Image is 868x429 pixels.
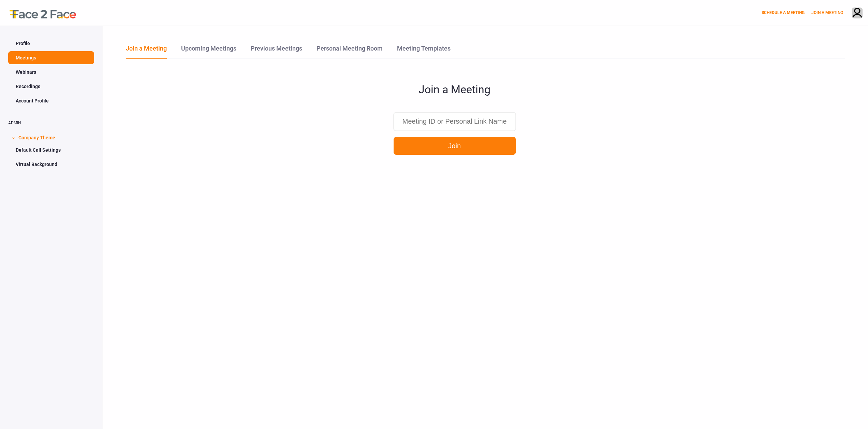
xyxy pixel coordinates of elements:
a: Meetings [8,51,94,64]
a: Upcoming Meetings [181,44,237,58]
a: Recordings [8,80,94,93]
button: Join [393,137,516,155]
a: Default Call Settings [8,143,94,156]
a: Previous Meetings [250,44,303,58]
h1: Join a Meeting [132,84,777,96]
span: > [10,137,17,139]
a: Webinars [8,66,94,79]
input: Meeting ID or Personal Link Name [393,112,516,131]
a: SCHEDULE A MEETING [762,10,805,15]
img: avatar.710606db.png [852,8,862,19]
a: Personal Meeting Room [316,44,383,58]
a: Account Profile [8,94,94,107]
a: Profile [8,37,94,50]
h2: ADMIN [8,121,94,125]
a: Join a Meeting [126,44,167,59]
a: Virtual Background [8,158,94,171]
a: Meeting Templates [397,44,451,58]
a: JOIN A MEETING [811,10,843,15]
span: Company Theme [18,130,55,143]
